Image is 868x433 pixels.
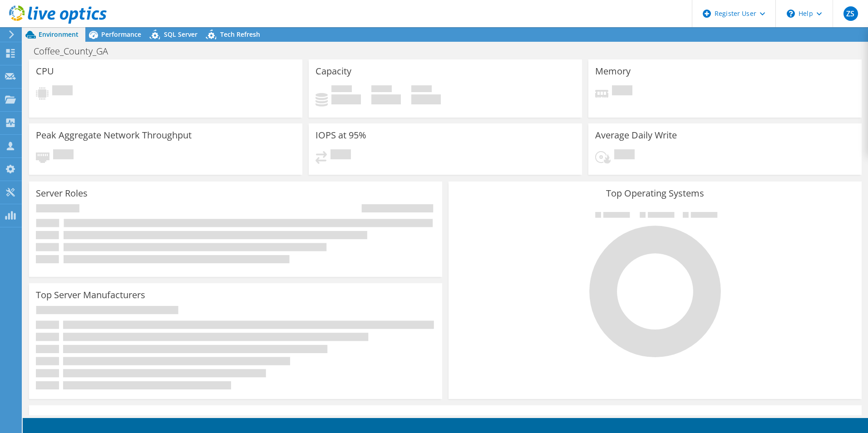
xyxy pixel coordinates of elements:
[36,130,192,140] h3: Peak Aggregate Network Throughput
[411,94,441,104] h4: 0 GiB
[316,130,366,140] h3: IOPS at 95%
[101,30,141,39] span: Performance
[36,188,88,198] h3: Server Roles
[331,85,352,94] span: Used
[30,46,122,56] h1: Coffee_County_GA
[52,85,73,98] span: Pending
[595,66,631,76] h3: Memory
[36,66,54,76] h3: CPU
[455,188,855,198] h3: Top Operating Systems
[331,94,361,104] h4: 0 GiB
[371,85,392,94] span: Free
[595,130,677,140] h3: Average Daily Write
[220,30,260,39] span: Tech Refresh
[411,85,432,94] span: Total
[330,149,351,162] span: Pending
[39,30,79,39] span: Environment
[36,290,145,300] h3: Top Server Manufacturers
[371,94,401,104] h4: 0 GiB
[612,85,632,98] span: Pending
[843,6,858,21] span: ZS
[614,149,635,162] span: Pending
[164,30,197,39] span: SQL Server
[316,66,351,76] h3: Capacity
[787,10,795,18] svg: \n
[53,149,74,162] span: Pending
